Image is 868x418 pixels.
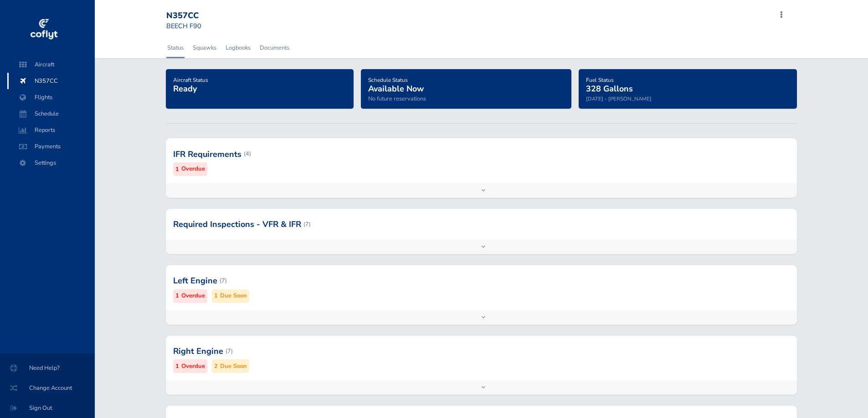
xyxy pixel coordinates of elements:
span: Need Help? [11,360,84,376]
small: [DATE] - [PERSON_NAME] [586,95,652,102]
span: Schedule [16,106,86,122]
span: Sign Out [11,400,84,416]
span: No future reservations [368,95,426,103]
a: Squawks [192,38,217,58]
span: Reports [16,122,86,138]
a: Schedule StatusAvailable Now [368,74,424,95]
small: Due Soon [220,291,247,301]
span: Aircraft [16,56,86,73]
span: Flights [16,89,86,106]
span: 328 Gallons [586,83,633,94]
small: Overdue [181,362,205,371]
span: Fuel Status [586,76,614,84]
div: N357CC [166,11,232,21]
span: Aircraft Status [173,76,208,84]
a: Logbooks [225,38,252,58]
span: Schedule Status [368,76,408,84]
span: Available Now [368,83,424,94]
img: coflyt logo [29,16,59,43]
span: Ready [173,83,197,94]
span: N357CC [16,73,86,89]
span: Change Account [11,380,84,396]
a: Documents [259,38,290,58]
small: Overdue [181,164,205,174]
small: Overdue [181,291,205,301]
a: Status [166,38,185,58]
span: Settings [16,155,86,171]
small: Due Soon [220,362,247,371]
small: BEECH F90 [166,21,201,30]
span: Payments [16,138,86,155]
